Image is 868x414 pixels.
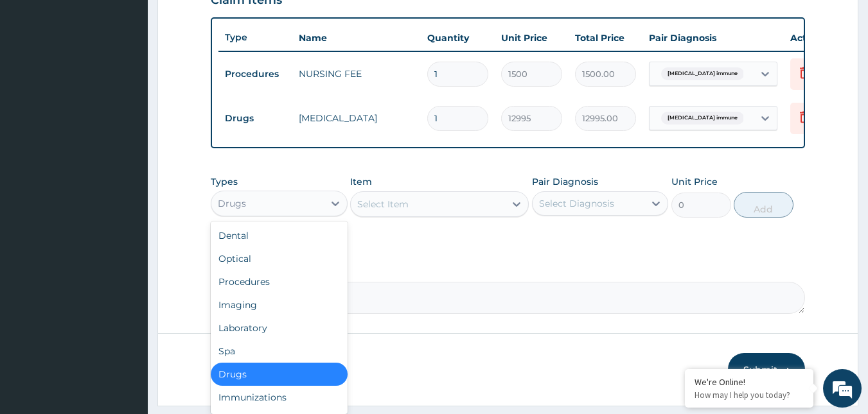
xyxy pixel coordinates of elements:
[292,105,421,131] td: [MEDICAL_DATA]
[695,376,804,388] div: We're Online!
[75,125,177,254] span: We're online!
[642,25,784,51] th: Pair Diagnosis
[211,177,238,187] label: Types
[211,386,348,409] div: Immunizations
[671,175,718,188] label: Unit Price
[350,175,372,188] label: Item
[532,175,598,188] label: Pair Diagnosis
[211,363,348,386] div: Drugs
[211,316,348,340] div: Laboratory
[211,247,348,270] div: Optical
[211,224,348,247] div: Dental
[495,25,569,51] th: Unit Price
[211,293,348,316] div: Imaging
[218,62,292,86] td: Procedures
[357,198,409,211] div: Select Item
[67,72,216,89] div: Chat with us now
[661,67,744,80] span: [MEDICAL_DATA] immune
[211,340,348,363] div: Spa
[292,61,421,87] td: NURSING FEE
[661,112,744,125] span: [MEDICAL_DATA] immune
[218,107,292,130] td: Drugs
[211,6,242,37] div: Minimize live chat window
[734,192,793,218] button: Add
[569,25,642,51] th: Total Price
[218,26,292,49] th: Type
[211,270,348,293] div: Procedures
[695,390,804,401] p: How may I help you today?
[292,25,421,51] th: Name
[728,353,805,386] button: Submit
[24,64,52,96] img: d_794563401_company_1708531726252_794563401
[421,25,495,51] th: Quantity
[784,25,848,51] th: Actions
[211,264,806,275] label: Comment
[6,277,245,322] textarea: Type your message and hit 'Enter'
[539,197,614,210] div: Select Diagnosis
[218,197,246,210] div: Drugs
